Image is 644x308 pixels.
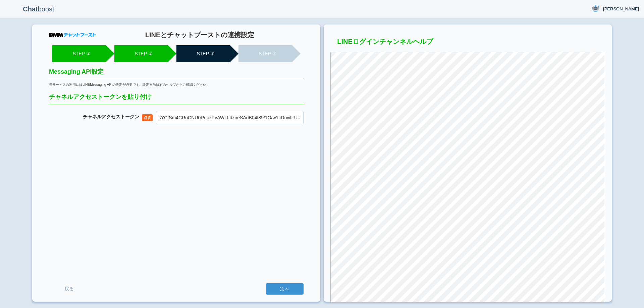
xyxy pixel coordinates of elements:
b: Chat [23,5,38,13]
li: STEP ② [114,45,168,62]
span: [PERSON_NAME] [603,6,639,12]
a: 戻る [49,283,89,295]
input: xxxxxx [156,111,304,124]
p: boost [5,1,72,17]
div: 当サービスの利用にはLINEMessaging APIの設定が必要です。設定方法は右のヘルプからご確認ください。 [49,82,304,87]
li: STEP ③ [176,45,230,62]
label: チャネル アクセストークン [83,114,139,120]
span: 必須 [142,114,153,121]
h2: チャネルアクセストークンを貼り付け [49,94,304,104]
h2: Messaging API設定 [49,69,304,79]
li: STEP ① [52,45,106,62]
h3: LINEログインチャンネルヘルプ [330,38,605,49]
img: DMMチャットブースト [49,33,96,37]
li: STEP ④ [238,45,292,62]
h1: LINEとチャットブーストの連携設定 [96,31,304,39]
img: User Image [591,4,600,13]
input: 次へ [266,283,304,295]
